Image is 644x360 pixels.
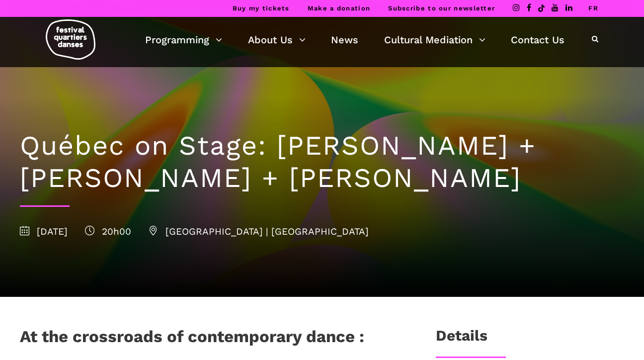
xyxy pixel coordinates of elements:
[233,4,290,12] a: Buy my tickets
[20,226,68,237] span: [DATE]
[149,226,369,237] span: [GEOGRAPHIC_DATA] | [GEOGRAPHIC_DATA]
[331,31,358,48] a: News
[46,19,95,60] img: logo-fqd-med
[308,4,371,12] a: Make a donation
[20,130,624,194] h1: Québec on Stage: [PERSON_NAME] + [PERSON_NAME] + [PERSON_NAME]
[511,31,564,48] a: Contact Us
[384,31,485,48] a: Cultural Mediation
[588,4,598,12] a: FR
[85,226,131,237] span: 20h00
[436,327,487,352] h3: Details
[20,327,364,352] h1: At the crossroads of contemporary dance :
[388,4,495,12] a: Subscribe to our newsletter
[248,31,306,48] a: About Us
[145,31,222,48] a: Programming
